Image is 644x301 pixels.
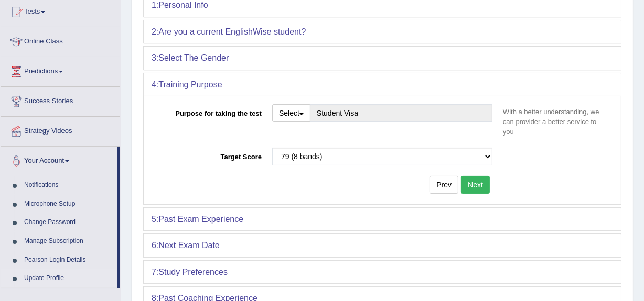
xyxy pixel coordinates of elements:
[19,176,117,195] a: Notifications
[144,208,621,231] div: 5:
[158,241,219,250] b: Next Exam Date
[1,57,120,83] a: Predictions
[144,47,621,70] div: 3:
[1,117,120,143] a: Strategy Videos
[1,147,117,173] a: Your Account
[158,80,222,89] b: Training Purpose
[158,215,243,224] b: Past Exam Experience
[144,234,621,257] div: 6:
[144,261,621,284] div: 7:
[430,176,458,194] button: Prev
[19,195,117,214] a: Microphone Setup
[158,53,229,62] b: Select The Gender
[19,232,117,251] a: Manage Subscription
[158,27,306,36] b: Are you a current EnglishWise student?
[152,148,267,162] label: Target Score
[19,269,117,288] a: Update Profile
[461,176,490,194] button: Next
[152,104,267,118] label: Purpose for taking the test
[272,104,310,122] button: Select
[19,251,117,270] a: Pearson Login Details
[1,87,120,113] a: Success Stories
[144,73,621,96] div: 4:
[1,27,120,53] a: Online Class
[498,107,613,137] p: With a better understanding, we can provider a better service to you
[158,1,208,9] b: Personal Info
[19,213,117,232] a: Change Password
[158,267,228,276] b: Study Preferences
[144,20,621,43] div: 2:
